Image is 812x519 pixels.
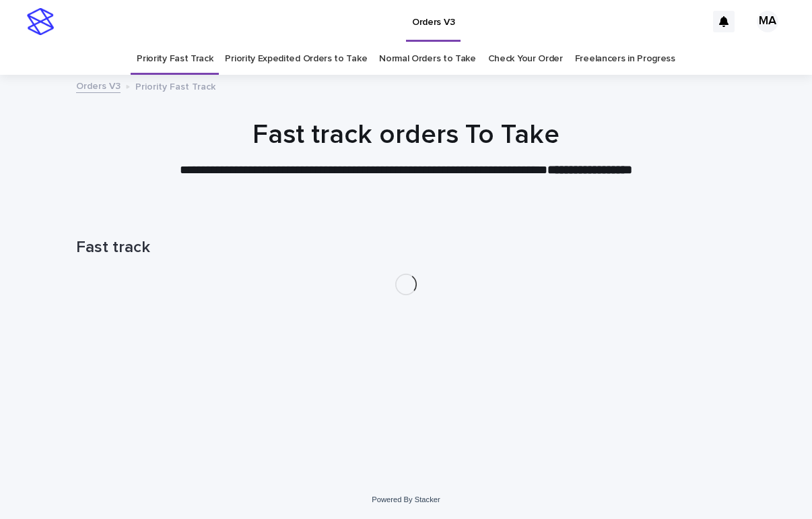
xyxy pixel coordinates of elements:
p: Priority Fast Track [135,78,215,93]
a: Normal Orders to Take [379,43,476,75]
a: Check Your Order [488,43,563,75]
h1: Fast track [76,238,736,257]
h1: Fast track orders To Take [76,119,736,151]
a: Powered By Stacker [372,495,440,503]
a: Orders V3 [76,78,121,93]
img: stacker-logo-s-only.png [27,8,54,35]
div: MA [757,11,778,32]
a: Freelancers in Progress [575,43,675,75]
a: Priority Fast Track [137,43,213,75]
a: Priority Expedited Orders to Take [225,43,367,75]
